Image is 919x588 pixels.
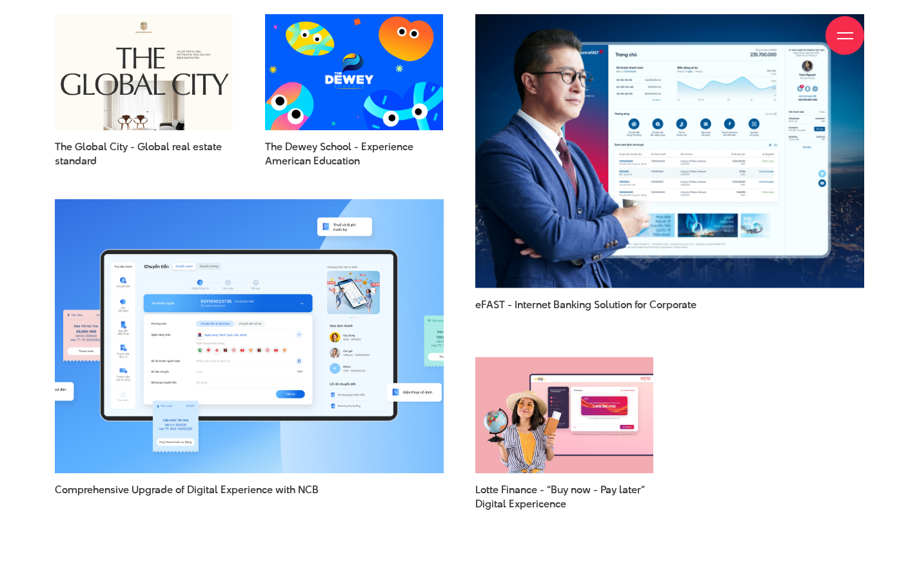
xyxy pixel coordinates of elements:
[475,298,864,325] a: eFAST - Internet Banking Solution for Corporate
[553,297,591,312] span: Banking
[187,482,218,497] span: Digital
[132,482,173,497] span: Upgrade
[55,154,97,168] span: standard
[635,297,647,312] span: for
[265,154,360,168] span: American Education
[515,297,551,312] span: Internet
[475,483,653,510] span: Lotte Finance - “Buy now - Pay later”
[298,482,319,497] span: NCB
[175,482,184,497] span: of
[55,140,233,167] span: The Global City - Global real estate
[221,482,273,497] span: Experience
[265,140,443,167] a: The Dewey School - ExperienceAmerican Education
[475,483,653,510] a: Lotte Finance - “Buy now - Pay later”Digital Expericence
[55,483,444,510] a: Comprehensive Upgrade of Digital Experience with NCB
[475,297,505,312] span: eFAST
[275,482,295,497] span: with
[508,297,512,312] span: -
[55,482,129,497] span: Comprehensive
[594,297,632,312] span: Solution
[265,140,443,167] span: The Dewey School - Experience
[475,497,566,511] span: Digital Expericence
[649,297,697,312] span: Corporate
[55,140,233,167] a: The Global City - Global real estatestandard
